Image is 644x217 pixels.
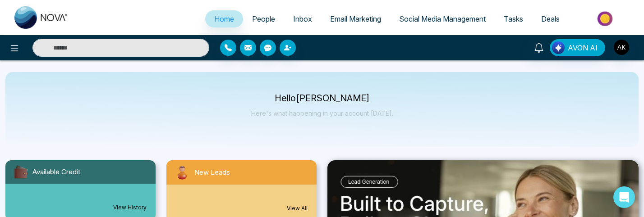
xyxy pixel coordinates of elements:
a: Email Marketing [321,10,390,27]
span: Home [214,14,234,23]
p: Hello [PERSON_NAME] [251,95,393,102]
p: Here's what happening in your account [DATE]. [251,109,393,117]
img: User Avatar [614,40,629,55]
div: Open Intercom Messenger [613,186,635,208]
button: AVON AI [550,39,605,56]
span: People [252,14,275,23]
a: Inbox [284,10,321,27]
span: Email Marketing [330,14,381,23]
a: People [243,10,284,27]
span: Available Credit [32,167,80,177]
a: View History [113,203,147,212]
img: Lead Flow [552,41,565,54]
span: AVON AI [568,42,598,53]
a: Tasks [495,10,532,27]
a: Deals [532,10,569,27]
span: Social Media Management [399,14,486,23]
a: View All [287,204,308,212]
span: Deals [541,14,560,23]
a: Social Media Management [390,10,495,27]
span: New Leads [194,167,230,178]
img: Nova CRM Logo [14,6,69,29]
span: Tasks [504,14,523,23]
img: Market-place.gif [573,9,639,29]
img: newLeads.svg [174,164,191,181]
span: Inbox [293,14,312,23]
img: availableCredit.svg [13,164,29,180]
a: Home [205,10,243,27]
